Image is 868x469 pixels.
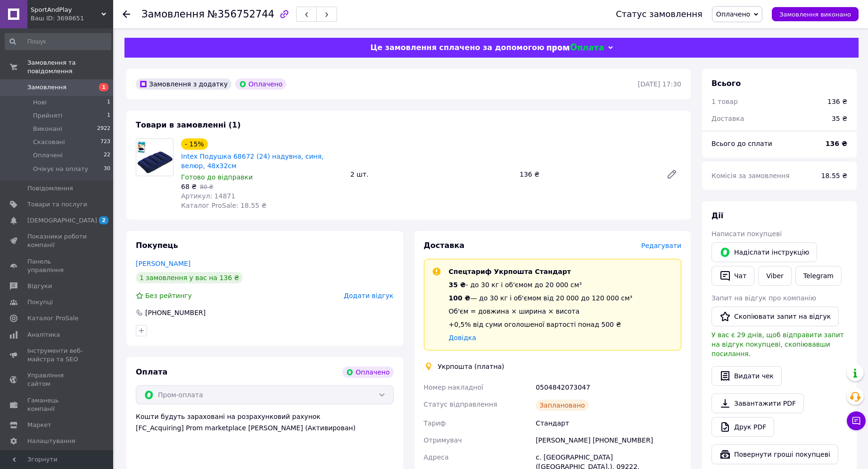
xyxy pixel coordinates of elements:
span: Товари та послуги [27,200,87,209]
span: Отримувач [424,436,462,444]
a: Intex Подушка 68672 (24) надувна, синя, велюр, 48х32см [181,153,324,170]
span: 723 [100,138,110,146]
button: Видати чек [711,366,782,386]
span: Відгуки [27,282,52,290]
span: Адреса [424,453,449,461]
input: Пошук [5,33,111,50]
span: Покупець [136,241,178,250]
span: Доставка [711,115,744,122]
div: 136 ₴ [516,168,659,181]
span: Замовлення [27,83,66,92]
span: Додати відгук [344,292,393,299]
span: 35 ₴ [449,281,466,289]
button: Чат з покупцем [847,411,866,430]
a: Довідка [449,334,476,341]
span: Панель управління [27,257,87,274]
span: Скасовані [33,138,65,146]
span: Запит на відгук про компанію [711,294,816,302]
span: 2 [99,216,108,224]
span: Каталог ProSale: 18.55 ₴ [181,202,266,209]
button: Надіслати інструкцію [711,242,817,262]
span: Виконані [33,125,62,133]
span: 1 товар [711,98,738,105]
a: Редагувати [662,165,681,184]
div: Оплачено [342,367,393,378]
span: Готово до відправки [181,173,253,181]
a: [PERSON_NAME] [136,260,190,267]
span: Це замовлення сплачено за допомогою [370,43,544,52]
div: 2 шт. [347,168,516,181]
div: Стандарт [534,415,683,432]
img: evopay logo [547,43,603,52]
span: №356752744 [207,9,274,20]
div: [FC_Acquiring] Prom marketplace [PERSON_NAME] (Активирован) [136,423,394,433]
span: Гаманець компанії [27,396,87,413]
div: - до 30 кг і об'ємом до 20 000 см³ [449,280,633,290]
span: Дії [711,211,723,220]
span: 100 ₴ [449,294,471,302]
span: Артикул: 14871 [181,192,235,200]
span: Інструменти веб-майстра та SEO [27,347,87,364]
div: — до 30 кг і об'ємом від 20 000 до 120 000 см³ [449,293,633,303]
span: Номер накладної [424,384,484,391]
span: Тариф [424,419,446,427]
div: 0504842073047 [534,379,683,396]
span: Написати покупцеві [711,230,782,238]
span: Очікує на оплату [33,165,88,173]
div: [PHONE_NUMBER] [144,308,207,317]
span: 1 [107,98,110,107]
span: Управління сайтом [27,371,87,388]
span: Маркет [27,421,51,429]
span: 80 ₴ [200,184,213,190]
span: 2922 [97,125,110,133]
span: Редагувати [641,242,681,249]
span: Доставка [424,241,465,250]
div: - 15% [181,138,208,150]
b: 136 ₴ [826,140,847,147]
span: Замовлення та повідомлення [27,59,113,76]
span: 1 [99,83,108,91]
span: Нові [33,98,47,107]
div: Заплановано [536,400,589,411]
div: Повернутися назад [123,9,130,19]
div: Об'єм = довжина × ширина × висота [449,307,633,316]
button: Замовлення виконано [772,7,859,21]
span: Комісія за замовлення [711,172,790,179]
button: Повернути гроші покупцеві [711,444,838,464]
div: 136 ₴ [827,97,847,106]
span: Показники роботи компанії [27,232,87,249]
span: Налаштування [27,437,75,445]
span: Спецтариф Укрпошта Стандарт [449,268,571,275]
span: Всього [711,79,741,88]
a: Друк PDF [711,417,774,437]
span: Аналітика [27,331,60,339]
span: 68 ₴ [181,183,197,190]
time: [DATE] 17:30 [638,80,681,88]
span: 1 [107,111,110,120]
div: 35 ₴ [826,108,853,129]
div: +0,5% від суми оголошеної вартості понад 500 ₴ [449,320,633,329]
span: Статус відправлення [424,401,497,408]
div: Замовлення з додатку [136,78,231,90]
span: SportAndPlay [31,6,101,14]
span: [DEMOGRAPHIC_DATA] [27,216,97,225]
div: Оплачено [235,78,286,90]
span: Без рейтингу [145,292,192,299]
span: Прийняті [33,111,62,120]
span: Товари в замовленні (1) [136,120,241,129]
span: Оплачено [716,10,750,18]
button: Скопіювати запит на відгук [711,307,839,326]
span: Замовлення [141,9,205,20]
div: 1 замовлення у вас на 136 ₴ [136,272,243,283]
span: Оплачені [33,151,63,160]
a: Viber [758,266,791,286]
span: 18.55 ₴ [821,172,847,179]
div: Укрпошта (платна) [436,362,507,371]
a: Завантажити PDF [711,393,804,413]
span: Повідомлення [27,184,73,193]
a: Telegram [795,266,842,286]
button: Чат [711,266,754,286]
span: Всього до сплати [711,140,772,147]
img: Intex Подушка 68672 (24) надувна, синя, велюр, 48х32см [136,141,173,174]
div: Статус замовлення [616,9,703,19]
